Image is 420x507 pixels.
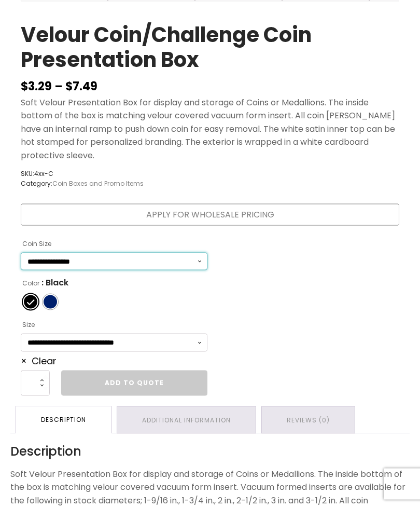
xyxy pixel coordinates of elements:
a: Clear options [21,354,57,367]
span: : Black [41,275,68,291]
bdi: 7.49 [65,78,97,94]
span: – [54,78,63,94]
a: Reviews (0) [262,407,355,433]
span: $ [21,78,28,94]
h1: Velour Coin/Challenge Coin Presentation Box [21,22,399,77]
a: Apply for Wholesale Pricing [21,204,399,226]
span: 4xx-C [34,169,53,178]
p: Soft Velour Presentation Box for display and storage of Coins or Medallions. The inside bottom of... [21,96,399,162]
input: Product quantity [21,371,50,395]
a: Description [16,407,111,433]
li: Navy Blue [43,294,58,310]
label: Size [22,317,35,333]
bdi: 3.29 [21,78,52,94]
li: Black [23,294,38,310]
span: Category: [21,179,144,188]
label: Color [22,275,39,292]
a: Coin Boxes and Promo Items [52,179,144,188]
a: Add to Quote [61,371,207,395]
span: $ [65,78,73,94]
label: Coin Size [22,236,51,252]
ul: Color [21,292,207,312]
span: SKU: [21,169,144,179]
h2: Description [10,444,410,459]
a: Additional information [117,407,256,433]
